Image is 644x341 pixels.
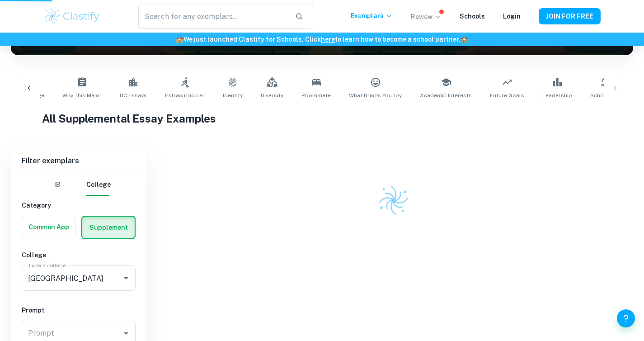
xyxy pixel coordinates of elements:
button: Supplement [82,217,135,238]
button: College [86,174,111,196]
h6: We just launched Clastify for Schools. Click to learn how to become a school partner. [2,34,642,44]
div: Filter type choice [47,174,111,196]
span: Diversity [261,91,283,99]
button: Open [120,272,132,284]
a: Login [503,13,521,20]
span: Academic Interests [420,91,472,99]
span: 🏫 [176,36,183,43]
button: IB [47,174,68,196]
h6: Filter exemplars [11,148,146,174]
img: Clastify logo [44,7,101,25]
button: Open [120,327,132,340]
span: Identity [223,91,243,99]
img: Clastify logo [376,183,411,218]
span: UC Essays [120,91,147,99]
h6: Prompt [22,305,136,315]
span: 🏫 [461,36,468,43]
span: Extracurricular [165,91,205,99]
span: Future Goals [490,91,524,99]
h6: College [22,250,136,260]
span: Leadership [542,91,572,99]
p: Exemplars [351,11,393,21]
button: JOIN FOR FREE [539,8,601,24]
span: Roommate [301,91,331,99]
span: Scholarship [590,91,622,99]
span: What Brings You Joy [349,91,402,99]
input: Search for any exemplars... [138,4,287,29]
h6: Category [22,200,136,210]
label: Type a college [28,261,66,269]
h1: All Supplemental Essay Examples [42,110,602,127]
button: Common App [22,216,75,238]
button: Help and Feedback [617,309,635,327]
a: here [321,36,335,43]
p: Review [411,12,442,22]
a: Schools [460,13,485,20]
span: Why This Major [62,91,102,99]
